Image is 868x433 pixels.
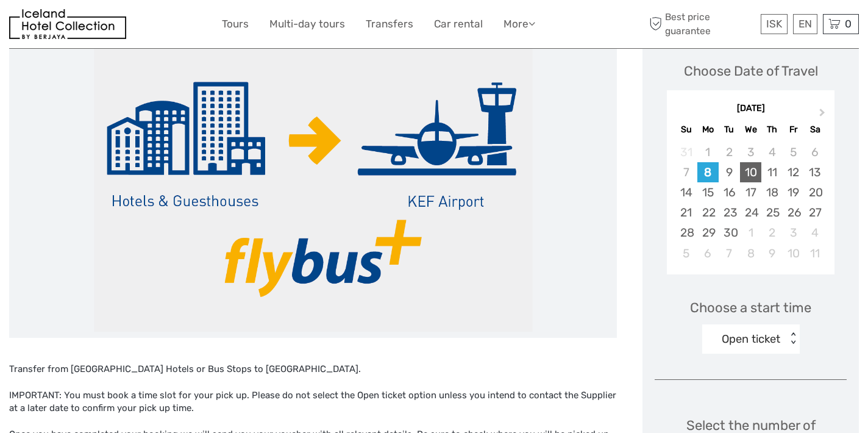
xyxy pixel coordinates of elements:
[366,15,413,33] a: Transfers
[843,18,853,30] span: 0
[804,243,825,263] div: Choose Saturday, October 11th, 2025
[761,162,783,182] div: Choose Thursday, September 11th, 2025
[9,389,617,415] div: IMPORTANT: You must book a time slot for your pick up. Please do not select the Open ticket optio...
[697,202,719,223] div: Choose Monday, September 22nd, 2025
[783,223,804,243] div: Choose Friday, October 3rd, 2025
[804,162,825,182] div: Choose Saturday, September 13th, 2025
[740,142,761,162] div: Not available Wednesday, September 3rd, 2025
[719,182,740,202] div: Choose Tuesday, September 16th, 2025
[697,142,719,162] div: Not available Monday, September 1st, 2025
[783,121,804,138] div: Fr
[783,142,804,162] div: Not available Friday, September 5th, 2025
[719,243,740,263] div: Choose Tuesday, October 7th, 2025
[761,243,783,263] div: Choose Thursday, October 9th, 2025
[697,223,719,243] div: Choose Monday, September 29th, 2025
[675,142,697,162] div: Not available Sunday, August 31st, 2025
[761,121,783,138] div: Th
[783,182,804,202] div: Choose Friday, September 19th, 2025
[719,142,740,162] div: Not available Tuesday, September 2nd, 2025
[804,142,825,162] div: Not available Saturday, September 6th, 2025
[719,162,740,182] div: Choose Tuesday, September 9th, 2025
[222,15,249,33] a: Tours
[719,202,740,223] div: Choose Tuesday, September 23rd, 2025
[434,15,483,33] a: Car rental
[675,243,697,263] div: Choose Sunday, October 5th, 2025
[722,331,780,347] div: Open ticket
[793,14,817,34] div: EN
[719,121,740,138] div: Tu
[761,202,783,223] div: Choose Thursday, September 25th, 2025
[140,19,155,34] button: Open LiveChat chat widget
[740,243,761,263] div: Choose Wednesday, October 8th, 2025
[740,182,761,202] div: Choose Wednesday, September 17th, 2025
[740,121,761,138] div: We
[675,182,697,202] div: Choose Sunday, September 14th, 2025
[761,223,783,243] div: Choose Thursday, October 2nd, 2025
[94,39,533,332] img: 712a0e43dd27461abbb2e424cb7ebcd4_main_slider.png
[17,21,138,31] p: We're away right now. Please check back later!
[503,15,535,33] a: More
[804,121,825,138] div: Sa
[675,121,697,138] div: Su
[9,9,126,39] img: 481-8f989b07-3259-4bb0-90ed-3da368179bdc_logo_small.jpg
[269,15,345,33] a: Multi-day tours
[675,202,697,223] div: Choose Sunday, September 21st, 2025
[740,202,761,223] div: Choose Wednesday, September 24th, 2025
[719,223,740,243] div: Choose Tuesday, September 30th, 2025
[804,182,825,202] div: Choose Saturday, September 20th, 2025
[671,142,830,263] div: month 2025-09
[9,363,252,374] span: Transfer from [GEOGRAPHIC_DATA] Hotels or Bus Stops
[740,223,761,243] div: Choose Wednesday, October 1st, 2025
[697,121,719,138] div: Mo
[761,182,783,202] div: Choose Thursday, September 18th, 2025
[684,62,818,81] div: Choose Date of Travel
[804,202,825,223] div: Choose Saturday, September 27th, 2025
[814,106,833,125] button: Next Month
[697,162,719,182] div: Choose Monday, September 8th, 2025
[675,223,697,243] div: Choose Sunday, September 28th, 2025
[783,162,804,182] div: Choose Friday, September 12th, 2025
[783,202,804,223] div: Choose Friday, September 26th, 2025
[740,162,761,182] div: Choose Wednesday, September 10th, 2025
[667,102,834,115] div: [DATE]
[697,243,719,263] div: Choose Monday, October 6th, 2025
[804,223,825,243] div: Choose Saturday, October 4th, 2025
[783,243,804,263] div: Choose Friday, October 10th, 2025
[690,298,811,317] span: Choose a start time
[675,162,697,182] div: Not available Sunday, September 7th, 2025
[761,142,783,162] div: Not available Thursday, September 4th, 2025
[647,10,758,37] span: Best price guarantee
[254,363,361,374] span: to [GEOGRAPHIC_DATA].
[766,18,782,30] span: ISK
[697,182,719,202] div: Choose Monday, September 15th, 2025
[788,332,798,345] div: < >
